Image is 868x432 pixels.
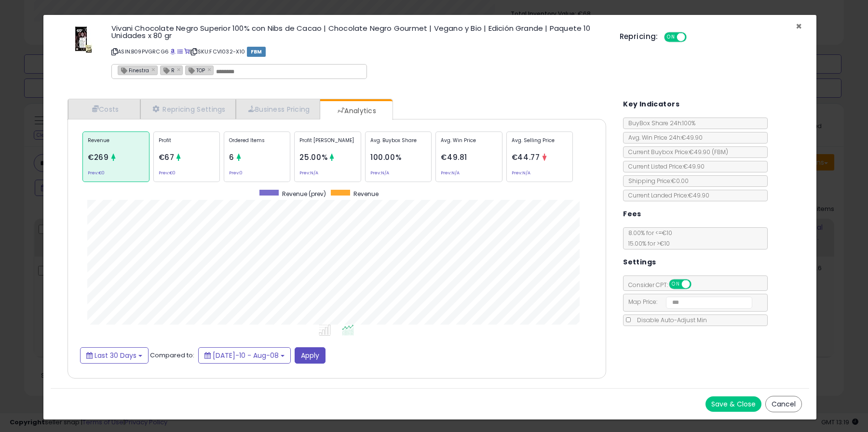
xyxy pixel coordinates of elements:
[441,171,460,174] small: Prev: N/A
[624,229,672,248] span: 8.00 % for <= €10
[685,33,700,41] span: OFF
[88,137,144,151] p: Revenue
[177,65,183,74] a: ×
[186,66,205,74] span: TOP
[665,33,677,41] span: ON
[441,152,467,162] span: €49.81
[705,396,761,412] button: Save & Close
[623,256,656,268] h5: Settings
[111,25,605,39] h3: Vivani Chocolate Negro Superior 100% con Nibs de Cacao | Chocolate Negro Gourmet | Vegano y Bio |...
[441,137,497,151] p: Avg. Win Price
[282,190,326,198] span: Revenue (prev)
[690,280,705,288] span: OFF
[624,191,709,199] span: Current Landed Price: €49.90
[632,316,707,324] span: Disable Auto-Adjust Min
[299,137,355,151] p: Profit [PERSON_NAME]
[689,148,728,156] span: €49.90
[624,162,705,170] span: Current Listed Price: €49.90
[624,148,728,156] span: Current Buybox Price:
[624,298,752,306] span: Map Price:
[512,152,540,162] span: €44.77
[159,137,215,151] p: Profit
[95,351,136,360] span: Last 30 Days
[623,208,641,220] h5: Fees
[150,350,194,359] span: Compared to:
[370,152,401,162] span: 100.00%
[68,25,95,53] img: 41-WnEal0kL._SL60_.jpg
[624,281,704,289] span: Consider CPT:
[370,137,426,151] p: Avg. Buybox Share
[624,239,670,248] span: 15.00 % for > €10
[670,280,682,288] span: ON
[624,119,695,127] span: BuyBox Share 24h: 100%
[177,48,183,55] a: All offer listings
[796,19,802,33] span: ×
[623,98,679,110] h5: Key Indicators
[370,171,389,174] small: Prev: N/A
[299,171,318,174] small: Prev: N/A
[295,347,325,364] button: Apply
[624,133,703,142] span: Avg. Win Price 24h: €49.90
[765,396,802,412] button: Cancel
[207,65,213,74] a: ×
[88,171,105,174] small: Prev: €0
[353,190,379,198] span: Revenue
[512,137,568,151] p: Avg. Selling Price
[159,152,175,162] span: €67
[88,152,109,162] span: €269
[620,33,658,40] h5: Repricing:
[320,101,392,120] a: Analytics
[229,171,243,174] small: Prev: 0
[68,99,140,119] a: Costs
[213,351,279,360] span: [DATE]-10 - Aug-08
[140,99,236,119] a: Repricing Settings
[184,48,190,55] a: Your listing only
[624,177,689,185] span: Shipping Price: €0.00
[229,137,285,151] p: Ordered Items
[151,65,157,74] a: ×
[236,99,320,119] a: Business Pricing
[111,44,605,59] p: ASIN: B09PVGRCG6 | SKU: FCVI032-X10
[512,171,530,174] small: Prev: N/A
[229,152,234,162] span: 6
[170,48,176,55] a: BuyBox page
[299,152,327,162] span: 25.00%
[118,66,149,74] span: Finestra
[159,171,176,174] small: Prev: €0
[247,47,266,57] span: FBM
[161,66,175,74] span: R
[712,148,728,156] span: ( FBM )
